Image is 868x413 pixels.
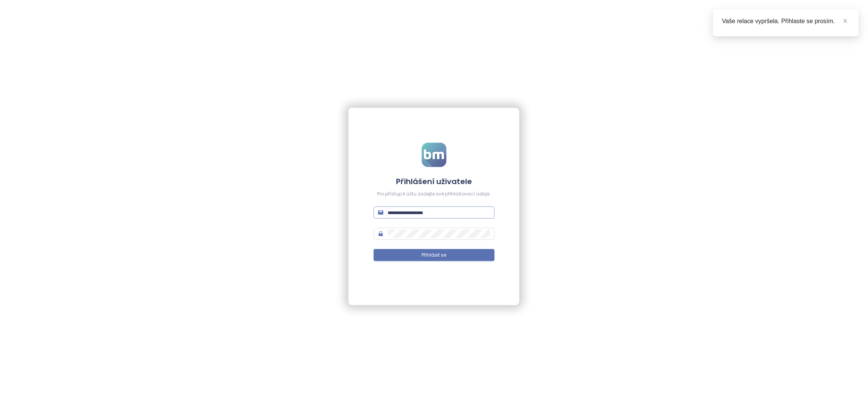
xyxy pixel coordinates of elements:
[374,249,495,261] button: Přihlásit se
[374,176,495,187] h4: Přihlášení uživatele
[378,210,383,215] span: mail
[722,17,850,26] div: Vaše relace vypršela. Přihlaste se prosím.
[422,252,447,259] span: Přihlásit se
[378,231,383,236] span: lock
[843,18,848,24] span: close
[374,191,495,198] div: Pro přístup k účtu zadejte své přihlašovací údaje.
[422,143,447,167] img: logo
